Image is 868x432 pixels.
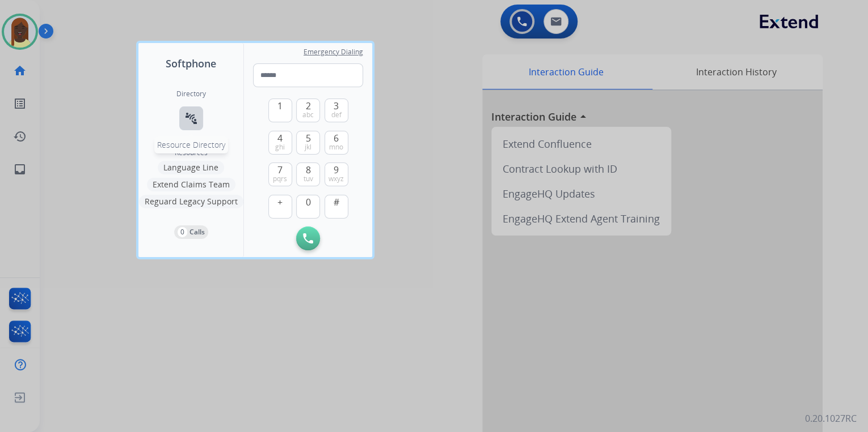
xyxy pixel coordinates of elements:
button: # [325,195,348,219]
button: 4ghi [268,131,292,155]
button: 1 [268,99,292,122]
span: 0 [306,195,311,209]
button: 3def [325,99,348,122]
p: Calls [189,227,205,237]
button: 6mno [325,131,348,155]
button: 2abc [296,99,320,122]
mat-icon: connect_without_contact [184,112,198,125]
span: # [334,195,339,209]
span: 1 [277,99,283,113]
button: Language Line [158,161,224,174]
span: 3 [334,99,339,113]
h2: Directory [176,89,206,99]
button: 5jkl [296,131,320,155]
span: 2 [306,99,311,113]
button: + [268,195,292,219]
span: + [277,195,283,209]
span: Emergency Dialing [304,48,363,57]
span: 4 [277,131,283,145]
span: mno [329,143,343,152]
button: 8tuv [296,162,320,186]
span: pqrs [273,174,287,183]
span: ghi [275,143,285,152]
span: abc [302,110,314,119]
button: Resource Directory [179,106,203,130]
span: wxyz [328,174,344,183]
span: 8 [306,163,311,177]
p: 0 [178,227,187,237]
button: 0 [296,195,320,219]
span: Resource Directory [157,139,225,150]
span: tuv [304,174,313,183]
button: 9wxyz [325,162,348,186]
span: 6 [334,131,339,145]
button: Extend Claims Team [147,178,235,191]
span: jkl [305,143,311,152]
img: call-button [303,233,313,243]
span: Softphone [166,55,216,71]
button: 0Calls [174,225,208,239]
button: Reguard Legacy Support [139,195,243,208]
span: 7 [277,163,283,177]
span: 9 [334,163,339,177]
span: def [331,110,342,119]
span: 5 [306,131,311,145]
button: 7pqrs [268,162,292,186]
p: 0.20.1027RC [805,412,857,425]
